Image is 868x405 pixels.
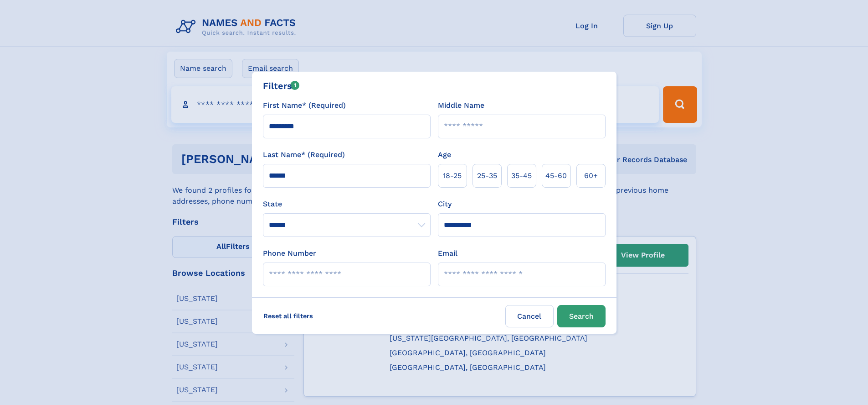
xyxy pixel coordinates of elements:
[438,100,484,111] label: Middle Name
[263,100,346,111] label: First Name* (Required)
[438,199,452,210] label: City
[545,170,567,181] span: 45‑60
[557,305,606,327] button: Search
[443,170,462,181] span: 18‑25
[584,170,598,181] span: 60+
[511,170,532,181] span: 35‑45
[263,199,431,210] label: State
[505,305,554,327] label: Cancel
[438,248,457,259] label: Email
[263,79,300,93] div: Filters
[438,149,451,160] label: Age
[263,248,316,259] label: Phone Number
[257,305,319,327] label: Reset all filters
[263,149,345,160] label: Last Name* (Required)
[477,170,497,181] span: 25‑35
